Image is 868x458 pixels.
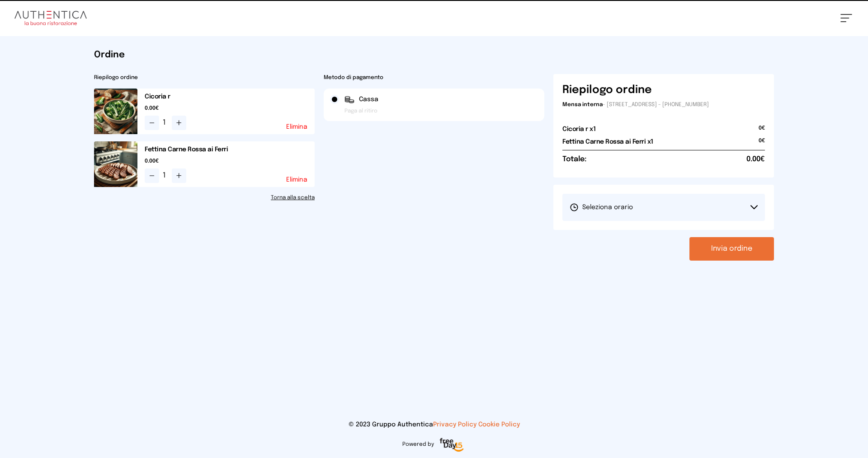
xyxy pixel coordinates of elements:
[570,203,633,212] span: Seleziona orario
[402,441,434,448] span: Powered by
[14,11,87,25] img: logo.8f33a47.png
[94,49,774,61] h1: Ordine
[478,421,520,428] a: Cookie Policy
[94,194,315,201] a: Torna alla scelta
[746,154,765,165] span: 0.00€
[94,141,137,187] img: media
[145,105,315,112] span: 0.00€
[759,125,765,137] span: 0€
[286,177,307,183] button: Elimina
[94,89,137,134] img: media
[438,436,466,454] img: logo-freeday.3e08031.png
[344,107,377,115] span: Paga al ritiro
[562,125,595,134] h2: Cicoria r x1
[562,154,586,165] h6: Totale:
[689,237,774,261] button: Invia ordine
[433,421,476,428] a: Privacy Policy
[94,74,315,81] h2: Riepilogo ordine
[145,145,315,154] h2: Fettina Carne Rossa ai Ferri
[562,83,652,98] h6: Riepilogo ordine
[163,170,168,181] span: 1
[163,117,168,128] span: 1
[14,420,854,429] p: © 2023 Gruppo Authentica
[759,137,765,150] span: 0€
[562,102,603,107] span: Mensa interna
[286,124,307,130] button: Elimina
[145,158,315,165] span: 0.00€
[562,101,765,108] p: - [STREET_ADDRESS] - [PHONE_NUMBER]
[562,137,653,146] h2: Fettina Carne Rossa ai Ferri x1
[145,92,315,101] h2: Cicoria r
[359,95,378,104] span: Cassa
[562,194,765,221] button: Seleziona orario
[324,74,544,81] h2: Metodo di pagamento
